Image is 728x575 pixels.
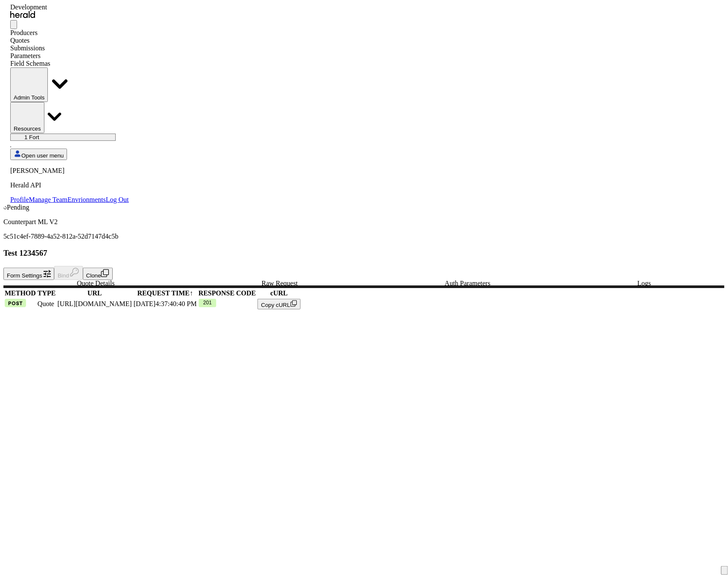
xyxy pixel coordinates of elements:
th: RESPONSE CODE [198,289,257,298]
button: Copy cURL [257,299,300,309]
th: REQUEST TIME [133,289,197,298]
span: Quote Details [77,280,114,287]
span: [DATE] [134,300,156,307]
button: Bind [54,266,83,280]
h3: Test 1234567 [3,248,725,258]
th: URL [57,289,132,298]
a: Envrionments [67,196,106,203]
a: Log Out [106,196,129,203]
div: Quotes [10,37,129,44]
span: Raw Request [262,280,298,287]
span: Logs [637,280,651,287]
div: Submissions [10,44,129,52]
th: METHOD [4,289,36,298]
span: Pending [7,204,29,211]
p: Herald API [10,181,129,189]
div: Open user menu [10,167,129,204]
span: 4:37:40:40 PM [155,300,196,307]
button: internal dropdown menu [10,67,48,102]
button: Resources dropdown menu [10,102,44,133]
a: Manage Team [29,196,68,203]
div: Producers [10,29,129,37]
p: 5c51c4ef-7889-4a52-812a-52d7147d4c5b [3,233,725,240]
text: 201 [203,300,212,306]
p: Counterpart ML V2 [3,218,725,226]
span: Open user menu [21,152,64,159]
button: Open user menu [10,149,67,160]
div: Development [10,3,129,11]
button: Form Settings [3,268,54,280]
button: Clone [83,268,113,280]
div: Parameters [10,52,129,60]
img: Herald Logo [10,11,35,18]
span: ↑ [190,289,193,297]
a: Profile [10,196,29,203]
p: [PERSON_NAME] [10,167,129,175]
div: Field Schemas [10,60,129,67]
th: TYPE [37,289,56,298]
td: Quote [37,298,56,310]
span: Auth Parameters [445,280,491,287]
th: cURL [257,289,301,298]
div: [URL][DOMAIN_NAME] [58,300,132,308]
